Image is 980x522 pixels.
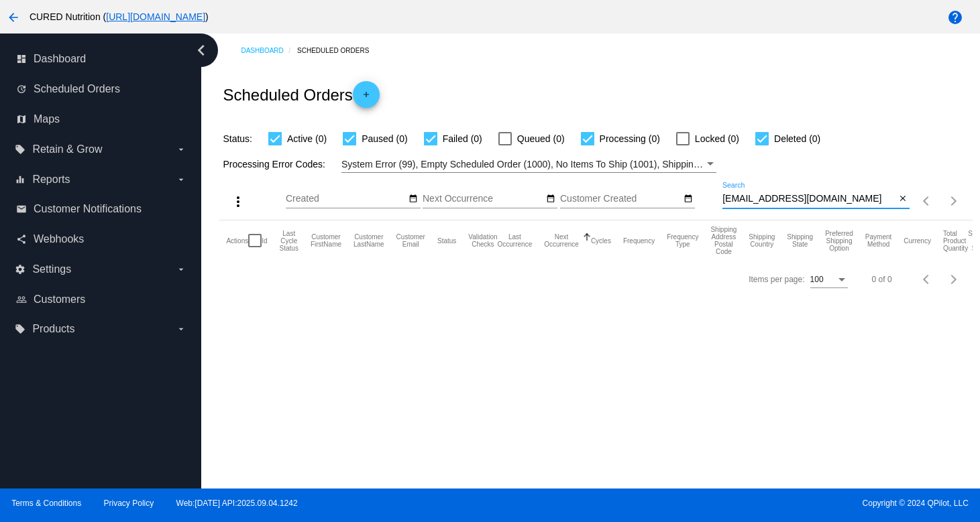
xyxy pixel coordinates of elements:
[15,174,25,185] i: equalizer
[940,188,967,214] button: Next page
[32,143,102,155] span: Retain & Grow
[32,174,70,186] span: Reports
[15,324,25,334] i: local_offer
[904,237,931,245] button: Change sorting for CurrencyIso
[311,233,341,248] button: Change sorting for CustomerFirstName
[287,131,327,147] span: Active (0)
[623,237,655,245] button: Change sorting for Frequency
[11,499,81,508] a: Terms & Conditions
[280,230,298,252] button: Change sorting for LastProcessingCycleId
[176,264,186,275] i: arrow_drop_down
[914,188,940,214] button: Previous page
[502,499,969,508] span: Copyright © 2024 QPilot, LLC
[409,194,418,204] mat-icon: date_range
[774,131,820,147] span: Deleted (0)
[16,204,27,214] i: email
[695,131,739,147] span: Locked (0)
[667,233,698,248] button: Change sorting for FrequencyType
[560,194,681,204] input: Customer Created
[286,194,406,204] input: Created
[810,275,848,285] mat-select: Items per page:
[34,233,84,245] span: Webhooks
[787,233,813,248] button: Change sorting for ShippingState
[810,275,824,284] span: 100
[16,114,27,125] i: map
[223,81,379,108] h2: Scheduled Orders
[230,194,246,210] mat-icon: more_vert
[437,237,456,245] button: Change sorting for Status
[498,233,533,248] button: Change sorting for LastOccurrenceUtc
[914,266,940,293] button: Previous page
[16,198,186,220] a: email Customer Notifications
[16,78,186,100] a: update Scheduled Orders
[940,266,967,293] button: Next page
[106,11,205,22] a: [URL][DOMAIN_NAME]
[176,499,298,508] a: Web:[DATE] API:2025.09.04.1242
[468,220,497,261] mat-header-cell: Validation Checks
[16,84,27,94] i: update
[749,275,804,284] div: Items per page:
[15,264,25,275] i: settings
[396,233,425,248] button: Change sorting for CustomerEmail
[600,131,660,147] span: Processing (0)
[176,324,186,334] i: arrow_drop_down
[16,294,27,305] i: people_outline
[341,156,716,173] mat-select: Filter by Processing Error Codes
[34,113,60,125] span: Maps
[34,53,86,65] span: Dashboard
[15,144,25,155] i: local_offer
[722,194,895,204] input: Search
[358,90,374,106] mat-icon: add
[34,293,85,306] span: Customers
[546,194,555,204] mat-icon: date_range
[943,220,968,261] mat-header-cell: Total Product Quantity
[423,194,543,204] input: Next Occurrence
[16,289,186,310] a: people_outline Customers
[825,230,853,252] button: Change sorting for PreferredShippingOption
[34,203,142,215] span: Customer Notifications
[710,226,737,255] button: Change sorting for ShippingPostcode
[517,131,565,147] span: Queued (0)
[16,229,186,250] a: share Webhooks
[226,220,248,261] mat-header-cell: Actions
[895,192,910,206] button: Clear
[16,234,27,245] i: share
[749,233,775,248] button: Change sorting for ShippingCountry
[353,233,384,248] button: Change sorting for CustomerLastName
[241,40,297,61] a: Dashboard
[297,40,381,61] a: Scheduled Orders
[865,233,891,248] button: Change sorting for PaymentMethod.Type
[898,194,908,204] mat-icon: close
[16,109,186,130] a: map Maps
[223,133,252,144] span: Status:
[16,54,27,64] i: dashboard
[544,233,579,248] button: Change sorting for NextOccurrenceUtc
[32,323,74,335] span: Products
[947,9,963,25] mat-icon: help
[32,263,71,275] span: Settings
[16,48,186,70] a: dashboard Dashboard
[591,237,611,245] button: Change sorting for Cycles
[190,40,212,61] i: chevron_left
[684,194,693,204] mat-icon: date_range
[176,174,186,185] i: arrow_drop_down
[223,159,325,170] span: Processing Error Codes:
[104,499,154,508] a: Privacy Policy
[262,237,267,245] button: Change sorting for Id
[443,131,482,147] span: Failed (0)
[30,11,209,22] span: CURED Nutrition ( )
[176,144,186,155] i: arrow_drop_down
[5,9,21,25] mat-icon: arrow_back
[362,131,407,147] span: Paused (0)
[34,83,120,95] span: Scheduled Orders
[872,275,892,284] div: 0 of 0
